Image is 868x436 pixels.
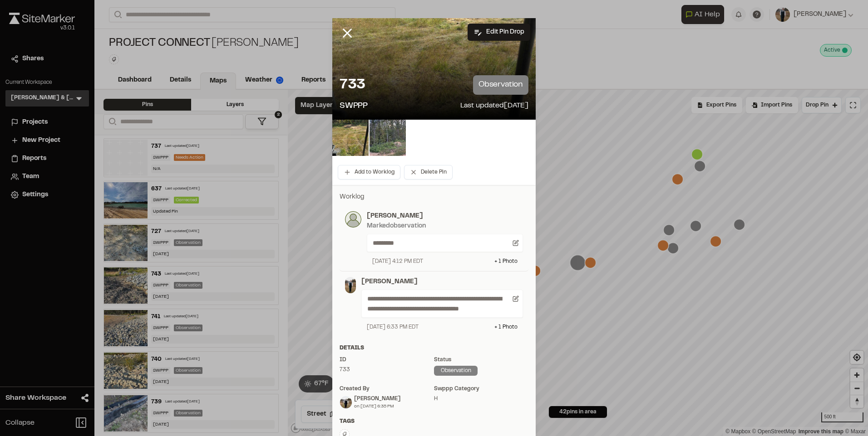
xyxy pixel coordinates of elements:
div: swppp category [434,385,528,393]
div: Marked observation [367,221,426,231]
p: SWPPP [340,100,368,112]
div: Created by [340,385,434,393]
div: on [DATE] 6:35 PM [354,403,400,410]
p: Last updated [DATE] [460,100,528,112]
div: [DATE] 6:33 PM EDT [367,323,419,331]
div: H [434,395,528,403]
p: [PERSON_NAME] [361,277,523,287]
div: ID [340,356,434,364]
div: Status [434,356,528,364]
img: file [370,120,406,156]
div: observation [434,366,478,376]
img: photo [345,277,356,293]
img: file [332,120,369,156]
p: 733 [340,76,365,94]
p: [PERSON_NAME] [367,211,523,221]
img: Edwin Stadsvold [340,397,352,408]
button: Add to Worklog [338,165,400,179]
div: 733 [340,366,434,374]
p: observation [473,75,528,95]
button: Delete Pin [404,165,453,179]
div: + 1 Photo [494,257,518,266]
div: + 1 Photo [494,323,518,331]
div: Details [340,344,528,352]
p: Worklog [340,192,528,202]
div: Tags [340,417,528,426]
img: photo [345,211,361,228]
div: [PERSON_NAME] [354,395,400,403]
div: [DATE] 4:12 PM EDT [372,257,423,266]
